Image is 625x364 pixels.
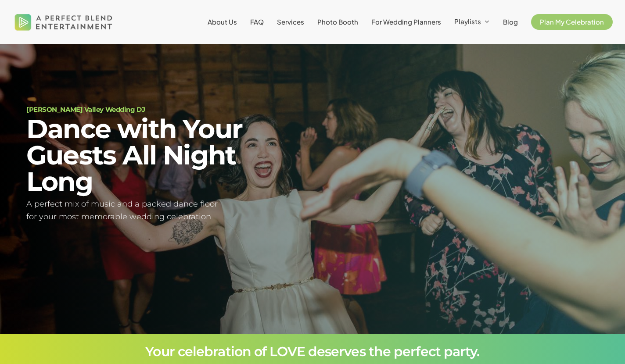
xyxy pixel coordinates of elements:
[26,116,302,195] h2: Dance with Your Guests All Night Long
[12,6,115,38] img: A Perfect Blend Entertainment
[317,18,358,26] span: Photo Booth
[208,18,237,25] a: About Us
[503,18,518,25] a: Blog
[250,18,264,26] span: FAQ
[250,18,264,25] a: FAQ
[26,198,302,223] h5: A perfect mix of music and a packed dance floor for your most memorable wedding celebration
[277,18,304,25] a: Services
[371,18,441,25] a: For Wedding Planners
[454,17,481,25] span: Playlists
[371,18,441,26] span: For Wedding Planners
[317,18,358,25] a: Photo Booth
[26,345,599,358] h3: Your celebration of LOVE deserves the perfect party.
[531,18,613,25] a: Plan My Celebration
[26,106,302,113] h1: [PERSON_NAME] Valley Wedding DJ
[208,18,237,26] span: About Us
[454,18,490,26] a: Playlists
[277,18,304,26] span: Services
[540,18,604,26] span: Plan My Celebration
[503,18,518,26] span: Blog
